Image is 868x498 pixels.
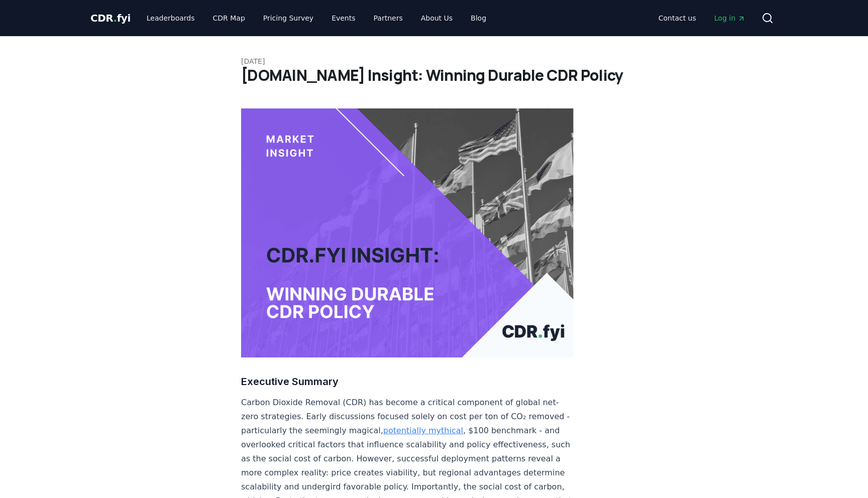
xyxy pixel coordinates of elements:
[323,9,363,27] a: Events
[241,56,627,66] p: [DATE]
[114,12,117,24] span: .
[366,9,411,27] a: Partners
[413,9,461,27] a: About Us
[650,9,704,27] a: Contact us
[383,426,463,435] a: potentially mythical
[241,108,574,357] img: blog post image
[241,66,627,84] h1: [DOMAIN_NAME] Insight: Winning Durable CDR Policy
[714,13,745,23] span: Log in
[255,9,321,27] a: Pricing Survey
[706,9,753,27] a: Log in
[90,12,131,24] span: CDR fyi
[139,9,494,27] nav: Main
[90,11,131,25] a: CDR.fyi
[463,9,494,27] a: Blog
[650,9,753,27] nav: Main
[241,374,574,390] h3: Executive Summary
[139,9,203,27] a: Leaderboards
[205,9,253,27] a: CDR Map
